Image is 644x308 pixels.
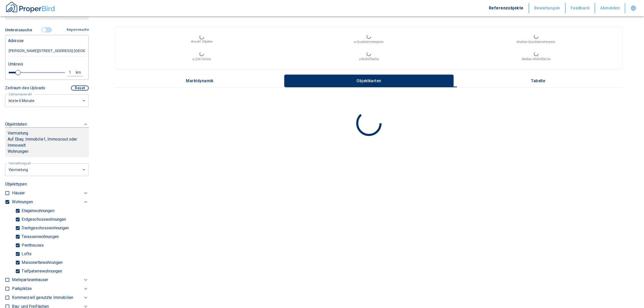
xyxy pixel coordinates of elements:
p: Median-Quadratmeterpreis [517,40,555,44]
button: Referenzobjekte [484,3,529,13]
p: Anzahl Objekte [191,39,213,44]
div: wrapped label tabs example [115,75,623,87]
p: Vermietung [8,130,28,136]
p: Wohnungen [8,148,86,155]
img: ProperBird Logo and Home Button [5,1,56,13]
p: Marktdynamik [186,79,213,83]
div: Parkplätze [12,284,89,293]
p: Erdgeschosswohnungen [20,217,66,221]
p: Kommerziell genutzte Immobilien [12,295,73,301]
p: Objektkarten [356,79,382,83]
button: Feedback [566,3,595,13]
p: Mehrparteienhäuser [12,277,48,283]
button: Umkreissuche [5,25,34,35]
p: Parkplätze [12,286,32,292]
p: Etagenwohnungen [20,209,54,213]
div: ObjektdatenVermietungAuf Ebay, Immobilie1, Immoscout oder ImmoweltWohnungen [5,116,89,162]
div: 1 [68,69,77,76]
input: Adresse ändern [8,45,86,57]
p: Tabelle [525,79,551,83]
button: 1km [67,69,83,76]
div: letzte 6 Monate [5,163,89,176]
div: Häuser [12,189,89,198]
button: Regionssuche [65,25,89,34]
p: Terassenwohnungen [20,235,59,239]
p: ⌀-Zeit Online [192,57,211,61]
p: Adresse [8,38,24,44]
p: Zeitraum des Uploads [5,85,45,91]
p: Häuser [12,190,25,196]
div: Wohnungen [12,198,89,207]
p: Auf Ebay, Immobilie1, Immoscout oder Immowelt [8,136,86,148]
p: Objekttypen [5,181,89,187]
p: Lofts [20,252,31,256]
button: Abmelden [595,3,625,13]
p: ⌀-Wohnfläche [359,57,379,61]
div: Kommerziell genutzte Immobilien [12,293,89,302]
p: Median-Wohnfläche [522,57,550,61]
p: Objektdaten [5,121,27,127]
p: ⌀-Quadratmeterpreis [354,40,384,44]
div: Mehrparteienhäuser [12,276,89,284]
p: Wohnungen [12,199,33,205]
p: Tiefpaterrewohnungen [20,269,62,273]
p: Umkreis [8,61,23,67]
button: ProperBird Logo and Home Button [5,1,56,15]
div: letzte 6 Monate [5,94,89,107]
button: Bewertungen [529,3,566,13]
p: Penthouses [20,243,44,247]
p: Dachgeschosswohnungen [20,226,69,230]
p: Maisonettewohnungen [20,261,63,265]
button: Reset [71,85,89,91]
div: km [77,69,82,76]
